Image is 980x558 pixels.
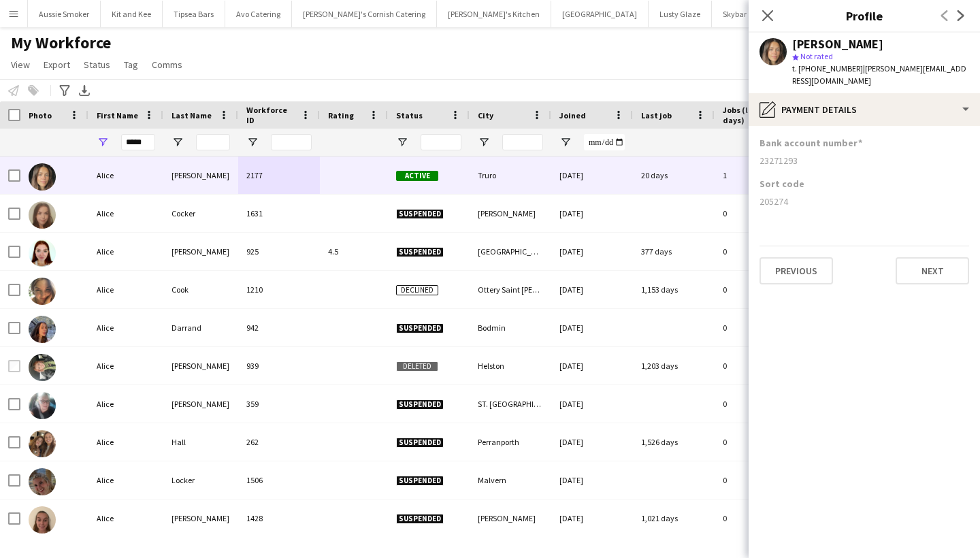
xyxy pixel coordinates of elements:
span: Last Name [171,110,212,120]
div: Alice [88,271,163,308]
div: 939 [238,347,320,384]
div: Darrand [163,309,238,346]
div: [PERSON_NAME] [163,499,238,537]
button: Skybar [712,1,758,27]
div: [GEOGRAPHIC_DATA] [470,233,551,270]
h3: Profile [749,7,980,24]
div: Hall [163,423,238,461]
div: Alice [88,157,163,194]
span: Jobs (last 90 days) [723,105,779,125]
div: [DATE] [551,157,633,194]
span: Last job [641,110,672,120]
div: 1,526 days [633,423,715,461]
div: [PERSON_NAME] [163,347,238,384]
div: 377 days [633,233,715,270]
div: Locker [163,461,238,499]
span: Workforce ID [246,105,295,125]
div: 0 [715,347,803,384]
span: Not rated [800,51,833,61]
div: 0 [715,461,803,499]
button: Open Filter Menu [171,136,184,148]
div: 0 [715,423,803,461]
div: 23271293 [759,154,969,167]
div: Alice [88,347,163,384]
div: Alice [88,233,163,270]
div: Payment details [749,93,980,126]
button: Kit and Kee [101,1,163,27]
span: Rating [328,110,354,120]
img: Alice Haley [29,392,56,419]
div: [DATE] [551,423,633,461]
img: Alice Cocker [29,201,56,229]
div: 1 [715,157,803,194]
div: [PERSON_NAME] [163,385,238,423]
img: Alice Griffiths [29,354,56,381]
span: Joined [559,110,586,120]
div: 359 [238,385,320,423]
button: Open Filter Menu [396,136,408,148]
div: [DATE] [551,461,633,499]
div: 0 [715,309,803,346]
div: [DATE] [551,499,633,537]
button: Next [896,257,969,284]
img: Alice Martin [29,506,56,534]
span: View [11,59,30,71]
img: Alice Hall [29,430,56,457]
div: 262 [238,423,320,461]
app-action-btn: Export XLSX [76,82,93,99]
div: 205274 [759,195,969,208]
div: 1428 [238,499,320,537]
button: Lusty Glaze [649,1,712,27]
button: [PERSON_NAME]'s Cornish Catering [292,1,437,27]
input: City Filter Input [502,134,543,150]
h3: Bank account number [759,137,862,149]
div: Alice [88,309,163,346]
div: 942 [238,309,320,346]
span: Suspended [396,209,444,219]
img: Alice Beal [29,163,56,191]
div: [DATE] [551,347,633,384]
div: 1,021 days [633,499,715,537]
span: My Workforce [11,33,111,53]
div: [PERSON_NAME] [470,499,551,537]
a: View [5,56,35,73]
input: Row Selection is disabled for this row (unchecked) [8,360,20,372]
span: First Name [97,110,138,120]
div: [DATE] [551,271,633,308]
img: Alice Cook [29,278,56,305]
input: Status Filter Input [421,134,461,150]
button: Open Filter Menu [246,136,259,148]
app-action-btn: Advanced filters [56,82,73,99]
button: Open Filter Menu [478,136,490,148]
div: ST. [GEOGRAPHIC_DATA] [470,385,551,423]
span: Suspended [396,399,444,410]
div: Ottery Saint [PERSON_NAME] [470,271,551,308]
div: 1631 [238,195,320,232]
div: 925 [238,233,320,270]
span: Declined [396,285,438,295]
span: Status [396,110,423,120]
div: [DATE] [551,309,633,346]
h3: Sort code [759,178,804,190]
a: Tag [118,56,144,73]
div: Alice [88,385,163,423]
div: Helston [470,347,551,384]
img: Alice Darrand [29,316,56,343]
div: 1,203 days [633,347,715,384]
div: Alice [88,423,163,461]
div: Malvern [470,461,551,499]
div: Alice [88,195,163,232]
span: t. [PHONE_NUMBER] [792,63,863,73]
div: [PERSON_NAME] [792,38,883,50]
div: [DATE] [551,233,633,270]
div: Cocker [163,195,238,232]
span: Deleted [396,361,438,372]
button: [GEOGRAPHIC_DATA] [551,1,649,27]
div: 0 [715,233,803,270]
div: 1506 [238,461,320,499]
div: 4.5 [320,233,388,270]
button: Avo Catering [225,1,292,27]
div: 1,153 days [633,271,715,308]
a: Status [78,56,116,73]
img: Alice Locker [29,468,56,495]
